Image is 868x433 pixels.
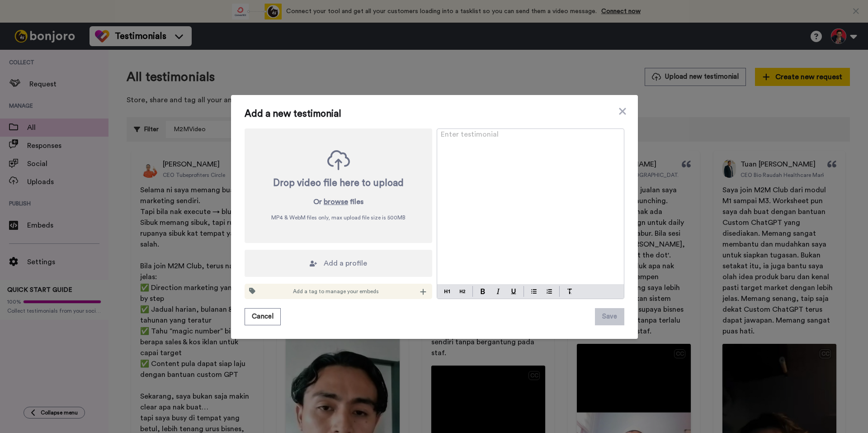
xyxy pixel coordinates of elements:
span: Add a profile [324,258,367,269]
img: heading-two-block.svg [460,288,465,295]
img: numbered-block.svg [547,288,552,295]
img: heading-one-block.svg [444,288,450,295]
img: clear-format.svg [567,289,572,294]
span: MP4 & WebM files only, max upload file size is 500 MB [271,214,406,221]
p: Or files [313,196,363,207]
img: italic-mark.svg [496,289,500,294]
button: Cancel [245,308,281,325]
button: Save [595,308,624,325]
img: bulleted-block.svg [531,288,537,295]
span: Add a tag to manage your embeds [293,288,379,295]
button: browse [324,196,348,207]
img: bold-mark.svg [481,289,485,294]
img: underline-mark.svg [511,289,516,294]
div: Drop video file here to upload [273,177,404,190]
span: Add a new testimonial [245,109,624,119]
